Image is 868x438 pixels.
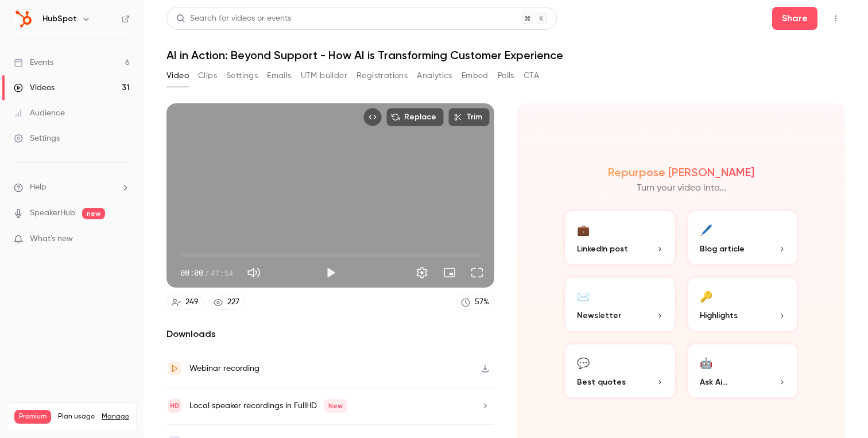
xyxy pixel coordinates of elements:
div: Webinar recording [189,362,259,375]
span: Premium [14,410,51,424]
button: Top Bar Actions [827,9,845,28]
iframe: Noticeable Trigger [116,234,130,245]
span: new [82,208,105,219]
a: 57% [456,294,494,310]
button: ✉️Newsletter [563,276,677,333]
span: Highlights [700,309,738,321]
button: Play [319,261,342,284]
button: Full screen [466,261,489,284]
button: 💼LinkedIn post [563,209,677,266]
span: Newsletter [577,309,621,321]
button: Settings [410,261,433,284]
span: LinkedIn post [577,243,628,255]
div: 💬 [577,354,590,371]
div: 💼 [577,220,590,238]
div: Settings [14,133,60,144]
h6: HubSpot [42,13,77,25]
button: Turn on miniplayer [438,261,461,284]
span: Ask Ai... [700,376,727,388]
span: 00:00 [180,267,203,279]
div: ✉️ [577,287,590,305]
button: 🔑Highlights [686,276,800,333]
li: help-dropdown-opener [14,181,130,193]
div: 🖊️ [700,220,712,238]
div: Audience [14,107,65,119]
div: 🤖 [700,354,712,371]
div: 249 [185,296,199,308]
span: Help [30,181,46,193]
button: 🖊️Blog article [686,209,800,266]
div: 57 % [475,296,489,308]
h2: Repurpose [PERSON_NAME] [608,165,754,179]
button: CTA [524,67,539,85]
a: 227 [208,294,245,310]
button: 🤖Ask Ai... [686,342,800,400]
div: Events [14,57,53,68]
span: New [324,399,347,413]
span: / [204,267,209,279]
h1: AI in Action: Beyond Support - How AI is Transforming Customer Experience [166,48,845,62]
span: Best quotes [577,376,626,388]
button: Share [772,7,817,30]
div: 🔑 [700,287,712,305]
button: Registrations [356,67,408,85]
button: Emails [267,67,291,85]
a: Manage [102,412,129,421]
p: Turn your video into... [637,181,726,195]
span: Blog article [700,243,745,255]
h2: Downloads [166,327,494,341]
span: What's new [30,233,73,245]
a: 249 [166,294,204,310]
button: Embed [462,67,489,85]
div: 00:00 [180,267,233,279]
button: Embed video [363,108,382,126]
button: Clips [198,67,217,85]
button: Polls [498,67,514,85]
button: 💬Best quotes [563,342,677,400]
a: SpeakerHub [30,207,75,219]
div: Videos [14,82,55,94]
button: Video [166,67,189,85]
div: 227 [227,296,239,308]
span: Plan usage [58,412,95,421]
button: Replace [386,108,444,126]
button: Mute [242,261,265,284]
button: Trim [448,108,490,126]
div: Local speaker recordings in FullHD [189,399,347,413]
img: HubSpot [14,10,33,28]
button: UTM builder [301,67,347,85]
button: Analytics [417,67,452,85]
div: Search for videos or events [176,13,291,25]
button: Settings [226,67,258,85]
span: 47:54 [210,267,233,279]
